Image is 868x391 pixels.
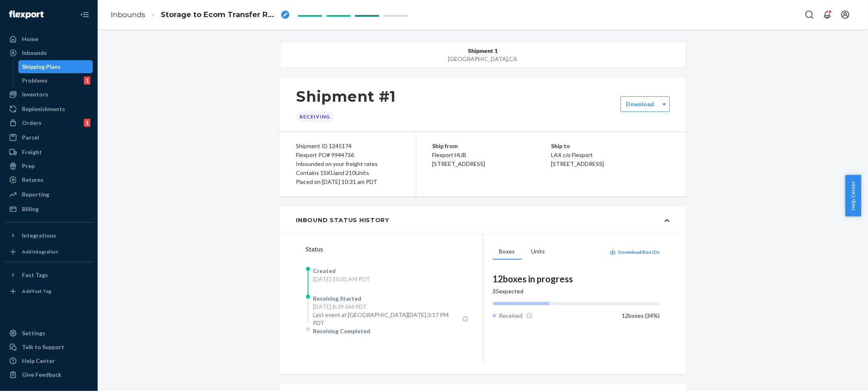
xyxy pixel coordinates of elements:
span: Flexport HUB [STREET_ADDRESS] [433,151,485,167]
div: Returns [22,176,44,184]
a: Replenishments [5,103,93,116]
div: 1 [84,119,90,127]
a: Prep [5,159,93,173]
div: Fast Tags [22,271,48,279]
button: Boxes [493,244,522,260]
div: Prep [22,162,35,170]
a: Freight [5,146,93,159]
button: Help Center [845,175,861,216]
button: Fast Tags [5,269,93,282]
div: Inventory [22,90,48,98]
div: Help Center [22,357,55,365]
span: Storage to Ecom Transfer RPFKOPSMFCL2P [161,10,278,20]
div: Placed on [DATE] 10:31 am PDT [296,177,400,186]
div: Integrations [22,232,56,240]
div: Inbounds [22,49,47,57]
button: Open Search Box [801,7,818,23]
button: Integrations [5,229,93,242]
div: Talk to Support [22,343,64,351]
div: Shipment ID 1245174 [296,142,400,151]
button: Close Navigation [77,7,93,23]
p: Ship from [433,142,551,151]
div: 12 boxes in progress [493,273,660,285]
a: Inventory [5,88,93,101]
a: Inbounds [111,10,145,19]
p: Ship to [551,142,670,151]
h1: Shipment #1 [296,88,396,105]
div: Give Feedback [22,371,61,379]
div: Add Integration [22,248,58,255]
div: 1 [84,76,90,85]
span: Created [313,267,336,274]
p: LAX c/o Flexport [551,151,670,159]
span: Receiving Started [313,295,362,302]
div: 35 expected [493,287,660,295]
a: Inbounds [5,46,93,59]
button: Shipment 1[GEOGRAPHIC_DATA],CA [280,42,686,68]
a: Help Center [5,354,93,367]
label: Download [626,100,654,108]
div: Inbound Status History [296,216,389,224]
div: Received [493,312,533,320]
a: Reporting [5,188,93,201]
div: Orders [22,119,42,127]
div: Billing [22,205,39,213]
a: Billing [5,203,93,216]
div: Inbounded on your freight rates [296,159,400,168]
a: Settings [5,327,93,340]
a: Add Integration [5,245,93,258]
div: Home [22,35,38,43]
button: Download Box IDs [610,249,660,256]
a: Add Fast Tag [5,285,93,298]
span: Shipment 1 [468,47,498,55]
span: Last event at [GEOGRAPHIC_DATA][DATE] 3:17 PM PDT [313,311,459,327]
a: Talk to Support [5,341,93,354]
a: Problems1 [18,74,93,87]
div: 12 boxes ( 34 %) [622,312,660,320]
a: Orders1 [5,116,93,129]
div: Problems [22,76,48,85]
a: Returns [5,173,93,186]
div: [DATE] 8:39 AM PDT [313,303,469,311]
button: Units [525,244,552,260]
span: [STREET_ADDRESS] [551,160,604,167]
div: [DATE] 10:31 AM PDT [313,275,370,283]
span: Receiving Completed [313,328,371,334]
div: Shipping Plans [22,63,61,71]
div: Add Fast Tag [22,288,51,295]
div: [GEOGRAPHIC_DATA] , CA [321,55,645,63]
button: Give Feedback [5,368,93,381]
button: Open notifications [819,7,835,23]
div: Replenishments [22,105,65,113]
div: Settings [22,329,45,337]
div: Parcel [22,133,39,142]
div: Status [306,244,483,254]
a: Shipping Plans [18,60,93,73]
div: Receiving [296,111,334,122]
button: Open account menu [837,7,853,23]
div: Flexport PO# 9944736 [296,151,400,159]
ol: breadcrumbs [104,3,296,27]
div: Reporting [22,190,49,199]
a: Home [5,33,93,46]
div: Contains 1 SKU and 210 Units [296,168,400,177]
img: Flexport logo [9,11,44,19]
a: Parcel [5,131,93,144]
div: Freight [22,148,42,156]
